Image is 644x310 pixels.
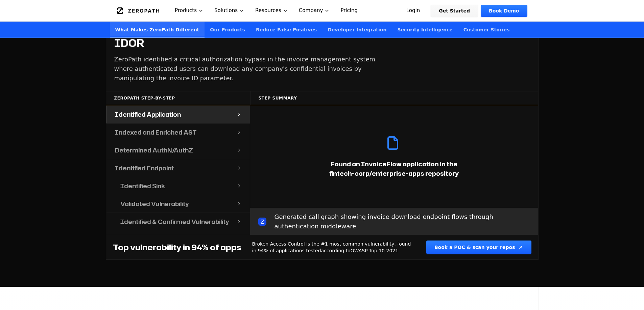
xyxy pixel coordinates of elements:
h4: Identified Application [115,110,181,119]
button: Indexed and Enriched AST [106,123,250,141]
p: Found an InvoiceFlow application in the fintech-corp/enterprise-apps repository [318,159,470,178]
div: Step Summary [250,91,538,105]
a: What Makes ZeroPath Different [110,22,205,37]
a: Security Intelligence [392,22,458,37]
button: Identified & Confirmed Vulnerability [106,213,250,230]
a: Customer Stories [458,22,515,37]
h4: Validated Vulnerability [120,199,189,208]
a: OWASP Top 10 2021 [351,248,398,253]
a: Reduce False Positives [251,22,322,37]
h4: Indexed and Enriched AST [115,128,197,137]
div: Generated call graph showing invoice download endpoint flows through authentication middleware [250,208,538,235]
div: ZeroPath Step-by-Step [106,91,250,105]
button: Identified Sink [106,177,250,195]
button: Identified Application [106,106,250,123]
button: Determined AuthN/AuthZ [106,141,250,159]
p: ZeroPath identified a critical authorization bypass in the invoice management system where authen... [114,55,386,83]
p: Broken Access Control is the #1 most common vulnerability, found in 94% of applications tested ac... [252,241,415,254]
h4: Determined AuthN/AuthZ [115,145,193,155]
button: Book a POC & scan your repos [426,241,531,254]
a: Our Products [205,22,251,37]
button: Validated Vulnerability [106,195,250,213]
h4: IDOR [114,37,144,49]
a: Developer Integration [322,22,392,37]
h4: Identified Endpoint [115,163,174,173]
a: Book Demo [481,5,527,17]
a: Get Started [431,5,478,17]
h4: Identified Sink [120,181,165,191]
a: Login [398,5,428,17]
h4: Top vulnerability in 94% of apps [113,242,241,253]
h4: Identified & Confirmed Vulnerability [120,217,229,226]
button: Identified Endpoint [106,159,250,177]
